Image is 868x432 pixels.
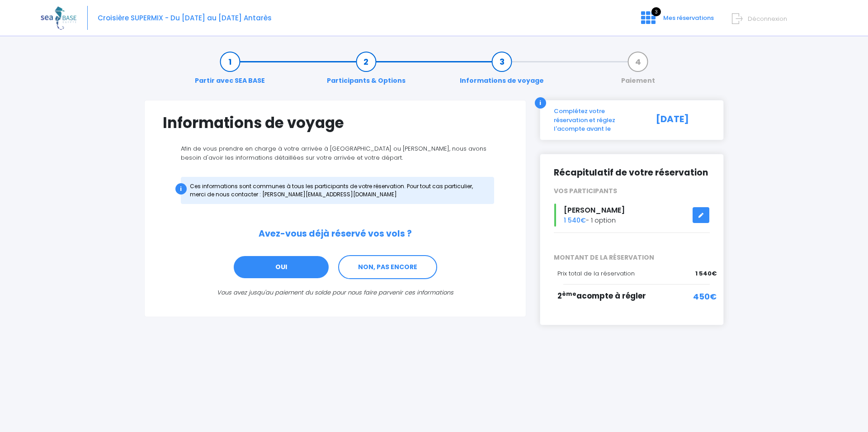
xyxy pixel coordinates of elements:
p: Afin de vous prendre en charge à votre arrivée à [GEOGRAPHIC_DATA] ou [PERSON_NAME], nous avons b... [163,144,508,162]
div: [DATE] [646,107,717,133]
span: 2 acompte à régler [557,290,646,301]
span: 1 540€ [695,269,717,278]
span: 450€ [693,290,717,303]
a: Participants & Options [322,57,410,85]
div: Ces informations sont communes à tous les participants de votre réservation. Pour tout cas partic... [181,177,494,204]
div: i [535,97,546,109]
i: Vous avez jusqu'au paiement du solde pour nous faire parvenir ces informations [217,288,453,297]
div: i [175,183,187,195]
a: Partir avec SEA BASE [190,57,269,85]
a: Paiement [617,57,660,85]
span: 3 [651,7,661,16]
span: MONTANT DE LA RÉSERVATION [547,253,717,262]
h1: Informations de voyage [163,114,508,132]
div: - 1 option [547,204,717,227]
span: Déconnexion [748,14,787,23]
a: 3 Mes réservations [634,17,719,25]
a: NON, PAS ENCORE [338,255,437,280]
a: Informations de voyage [455,57,548,85]
sup: ème [562,290,576,298]
span: Prix total de la réservation [557,269,635,278]
div: VOS PARTICIPANTS [547,186,717,196]
span: Mes réservations [663,14,714,22]
div: Complétez votre réservation et réglez l'acompte avant le [547,107,646,133]
h2: Avez-vous déjà réservé vos vols ? [163,229,508,239]
h2: Récapitulatif de votre réservation [554,168,710,178]
span: 1 540€ [564,216,586,225]
span: Croisière SUPERMIX - Du [DATE] au [DATE] Antarès [98,13,272,23]
a: OUI [233,255,330,280]
span: [PERSON_NAME] [564,205,625,215]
